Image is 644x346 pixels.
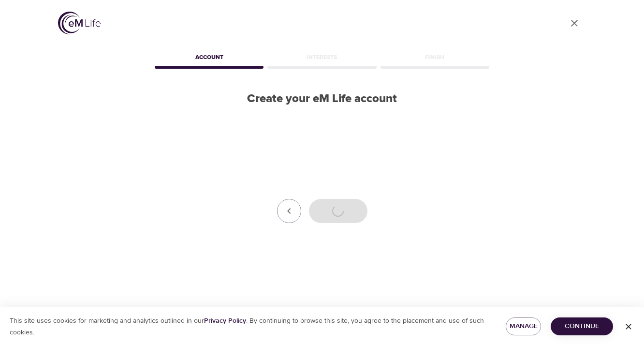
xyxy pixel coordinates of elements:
img: logo [58,12,101,34]
span: Manage [513,320,533,332]
a: Privacy Policy [204,316,246,325]
span: Continue [558,320,605,332]
a: close [563,12,586,35]
button: Manage [506,317,541,335]
button: Continue [551,317,613,335]
h2: Create your eM Life account [153,92,491,106]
